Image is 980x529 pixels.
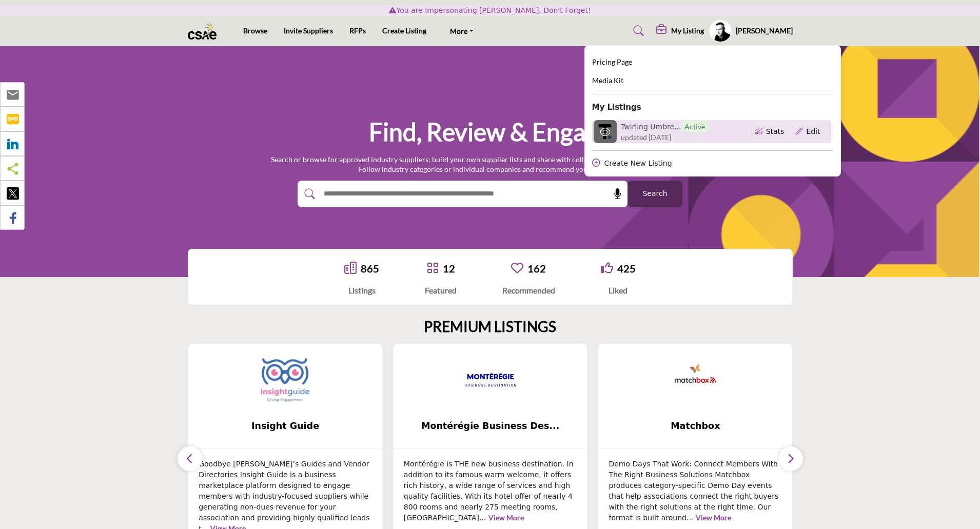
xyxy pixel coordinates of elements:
[488,513,524,522] a: View More
[243,26,267,35] a: Browse
[511,262,523,276] a: Go to Recommended
[592,56,632,68] a: Pricing Page
[271,154,709,174] p: Search or browse for approved industry suppliers; build your own supplier lists and share with co...
[409,419,572,433] span: Montérégie Business Des...
[584,45,841,177] div: My Listing
[609,459,782,523] p: Demo Days That Work: Connect Members With The Right Business Solutions Matchbox produces category...
[598,413,792,440] a: Matchbox
[592,76,623,85] span: Media Kit
[344,284,379,297] div: Listings
[502,284,555,297] div: Recommended
[628,181,682,207] button: Search
[465,354,516,405] img: Montérégie Business Destination
[656,25,704,37] div: My Listing
[617,262,636,275] a: 425
[204,413,367,440] b: Insight Guide
[621,121,708,132] h6: Twirling Umbrellas Ltd.
[404,459,577,523] p: Montérégie is THE new business destination. In addition to its famous warm welcome, it offers ric...
[749,123,826,141] div: Basic outlined example
[592,57,632,66] span: Pricing Page
[592,120,732,143] a: twirling-umbrellas-ltd logo Twirling Umbre...Active updated [DATE]
[204,419,367,433] span: Insight Guide
[736,26,793,36] h5: [PERSON_NAME]
[409,413,572,440] b: Montérégie Business Destination
[623,23,651,39] a: Search
[614,413,777,440] b: Matchbox
[424,318,556,336] h2: PREMIUM LISTINGS
[479,514,486,522] span: ...
[592,102,641,113] b: My Listings
[790,123,826,141] button: Show Company Details With Edit Page
[443,262,455,275] a: 12
[696,513,731,522] a: View More
[670,354,721,405] img: Matchbox
[749,123,790,141] button: Link for company listing
[527,262,546,275] a: 162
[443,24,481,38] a: More
[671,26,704,35] h5: My Listing
[426,262,439,276] a: Go to Featured
[601,284,636,297] div: Liked
[601,262,613,274] i: Go to Liked
[349,26,366,35] a: RFPs
[382,26,426,35] a: Create Listing
[425,284,457,297] div: Featured
[188,413,382,440] a: Insight Guide
[621,132,671,143] span: updated [DATE]
[687,514,693,522] span: ...
[369,116,611,148] h1: Find, Review & Engage
[284,26,333,35] a: Invite Suppliers
[361,262,379,275] a: 865
[188,23,222,40] img: Site Logo
[709,19,732,42] button: Show hide supplier dropdown
[642,188,667,199] span: Search
[394,413,587,440] a: Montérégie Business Des...
[260,354,311,405] img: Insight Guide
[594,120,617,143] img: twirling-umbrellas-ltd logo
[614,419,777,433] span: Matchbox
[681,121,708,132] span: Active
[592,158,833,169] div: Create New Listing
[592,75,623,87] a: Media Kit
